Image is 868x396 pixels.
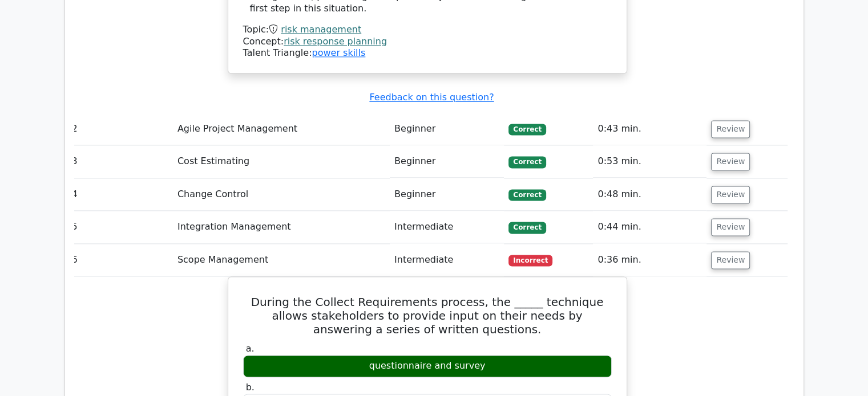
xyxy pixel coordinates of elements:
h5: During the Collect Requirements process, the _____ technique allows stakeholders to provide input... [242,295,613,336]
a: risk management [281,24,361,35]
td: 0:44 min. [593,211,706,243]
button: Review [711,251,750,269]
td: Change Control [173,178,390,211]
td: Scope Management [173,244,390,276]
button: Review [711,186,750,203]
span: Correct [508,156,546,168]
td: 0:36 min. [593,244,706,276]
td: 6 [67,244,173,276]
a: risk response planning [284,36,387,47]
a: power skills [312,47,365,58]
a: Feedback on this question? [369,92,494,103]
td: Intermediate [390,244,504,276]
td: 5 [67,211,173,243]
td: Cost Estimating [173,145,390,178]
td: 0:48 min. [593,178,706,211]
td: 2 [67,113,173,145]
div: Concept: [243,36,612,48]
span: Correct [508,222,546,233]
td: 4 [67,178,173,211]
button: Review [711,120,750,138]
button: Review [711,218,750,236]
span: Correct [508,189,546,201]
td: Integration Management [173,211,390,243]
td: Beginner [390,113,504,145]
div: Topic: [243,24,612,36]
td: 3 [67,145,173,178]
td: Beginner [390,178,504,211]
td: Intermediate [390,211,504,243]
span: b. [246,382,255,393]
td: 0:43 min. [593,113,706,145]
div: Talent Triangle: [243,24,612,59]
button: Review [711,153,750,170]
span: Incorrect [508,255,552,266]
span: Correct [508,124,546,135]
div: questionnaire and survey [243,355,612,377]
td: Beginner [390,145,504,178]
td: Agile Project Management [173,113,390,145]
td: 0:53 min. [593,145,706,178]
span: a. [246,343,255,354]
